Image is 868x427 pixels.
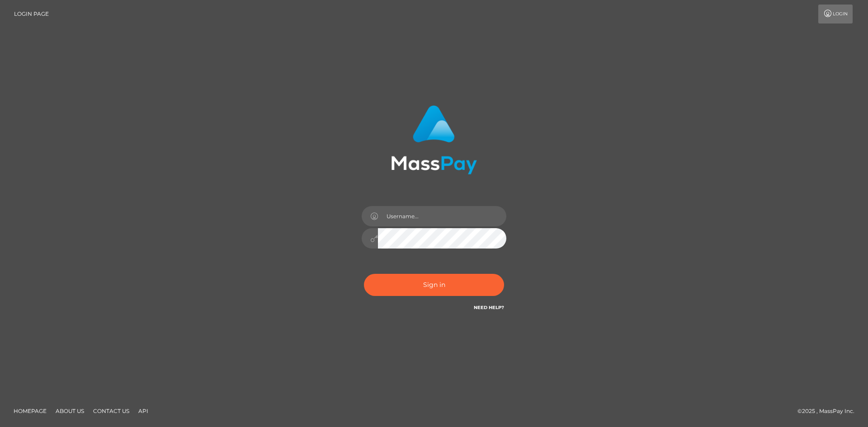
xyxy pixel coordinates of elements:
a: Contact Us [90,404,133,418]
div: © 2025 , MassPay Inc. [797,406,861,416]
a: API [135,404,152,418]
img: MassPay Login [391,105,477,174]
a: Login Page [14,5,49,23]
a: Homepage [10,404,50,418]
a: Login [818,5,853,23]
input: Username... [378,206,506,226]
button: Sign in [364,274,504,296]
a: Need Help? [474,305,504,310]
a: About Us [52,404,88,418]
